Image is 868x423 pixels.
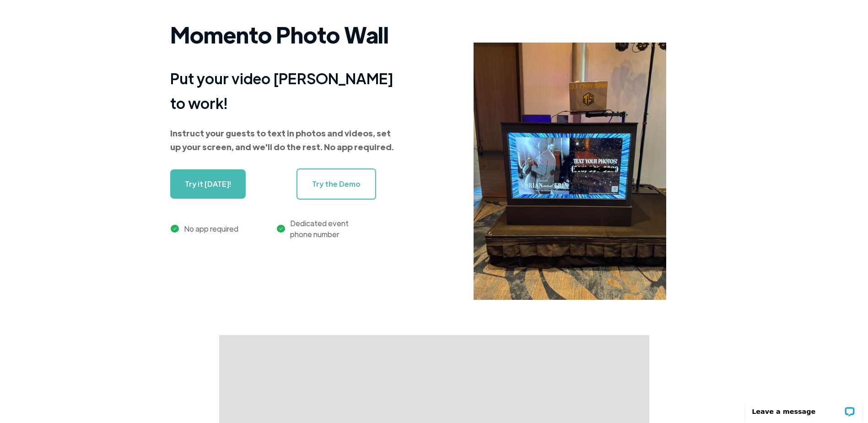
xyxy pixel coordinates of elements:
[277,225,285,233] img: green checkmark
[739,394,868,423] iframe: LiveChat chat widget
[297,168,376,200] a: Try the Demo
[170,69,394,112] strong: Put your video [PERSON_NAME] to work!
[171,225,178,233] img: green check
[184,223,238,234] div: No app required
[474,43,666,300] img: iphone screenshot of usage
[170,128,394,152] strong: Instruct your guests to text in photos and videos, set up your screen, and we'll do the rest. No ...
[170,169,246,199] a: Try it [DATE]!
[290,218,349,240] div: Dedicated event phone number
[170,16,399,53] h1: Momento Photo Wall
